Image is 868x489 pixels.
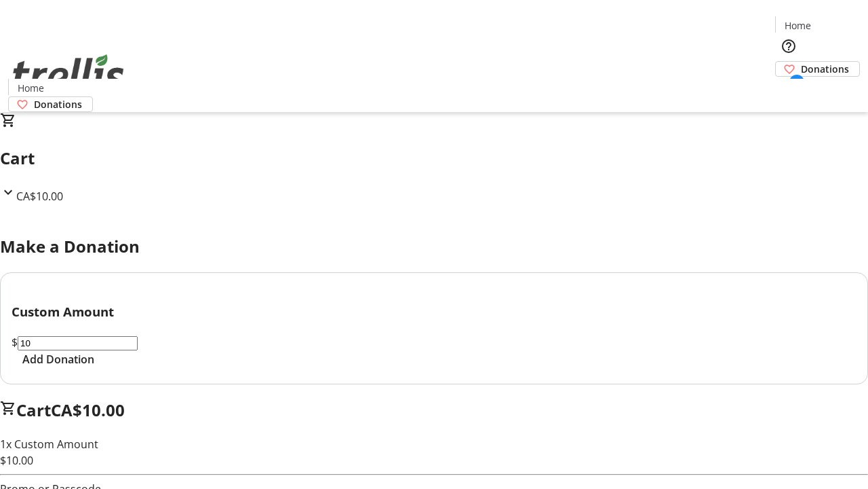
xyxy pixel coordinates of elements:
button: Add Donation [12,351,105,367]
button: Help [775,33,802,60]
input: Donation Amount [18,336,138,350]
a: Donations [775,61,860,77]
img: Orient E2E Organization T6w4RVvN1s's Logo [8,39,129,107]
span: Donations [801,62,849,76]
a: Home [776,18,819,33]
h3: Custom Amount [12,302,856,321]
span: Donations [34,97,82,111]
span: Home [785,18,811,33]
span: Home [18,81,44,95]
span: Add Donation [22,351,94,367]
span: CA$10.00 [16,189,63,204]
span: CA$10.00 [51,399,125,421]
a: Home [9,81,52,95]
span: $ [12,335,18,350]
button: Cart [775,77,802,104]
a: Donations [8,96,93,112]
